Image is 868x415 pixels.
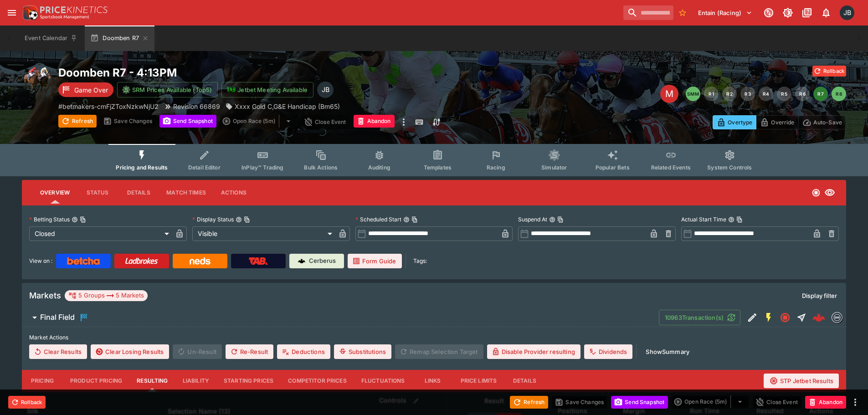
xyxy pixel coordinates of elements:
button: SMM [686,87,700,101]
button: Override [756,115,798,129]
button: Auto-Save [798,115,846,129]
button: Resulting [129,370,175,392]
a: Cerberus [289,254,344,268]
img: Ladbrokes [125,257,158,265]
h2: Copy To Clipboard [58,66,452,80]
p: Actual Start Time [681,215,726,223]
p: Cerberus [309,256,336,266]
button: Details [504,370,545,392]
button: Doomben R7 [85,26,154,51]
button: Clear Losing Results [91,344,169,359]
button: Fluctuations [354,370,412,392]
p: Xxxx Gold C,G&E Handicap (Bm65) [235,102,340,111]
button: Actions [213,182,254,204]
div: Closed [29,226,172,241]
nav: pagination navigation [686,87,846,101]
button: Betting StatusCopy To Clipboard [72,216,78,223]
span: Racing [487,164,505,171]
button: SGM Enabled [760,309,777,326]
img: PriceKinetics [40,6,108,13]
span: InPlay™ Trading [241,164,283,171]
button: Copy To Clipboard [736,216,743,223]
button: Details [118,182,159,204]
div: split button [672,395,749,408]
button: Status [77,182,118,204]
button: Re-Result [226,344,273,359]
p: Copy To Clipboard [58,102,159,111]
img: Betcha [67,257,100,265]
button: Closed [777,309,793,326]
button: Refresh [510,396,548,409]
button: Abandon [354,115,395,128]
button: R7 [813,87,828,101]
button: 10963Transaction(s) [659,310,740,325]
img: Neds [190,257,210,265]
button: ShowSummary [640,344,695,359]
span: Templates [424,164,452,171]
button: Rollback [8,396,46,409]
button: R6 [795,87,810,101]
img: Cerberus [298,257,305,265]
p: Suspend At [518,215,547,223]
img: logo-cerberus--red.svg [812,311,825,324]
svg: Closed [780,312,791,323]
button: Pricing [22,370,63,392]
button: Send Snapshot [159,115,216,128]
button: Abandon [805,396,846,409]
button: Toggle light/dark mode [780,5,796,21]
button: Refresh [58,115,97,128]
button: Suspend AtCopy To Clipboard [549,216,555,223]
p: Revision 66869 [173,102,220,111]
span: Simulator [541,164,567,171]
button: Dividends [584,344,632,359]
button: Clear Results [29,344,87,359]
button: more [398,115,409,129]
img: Sportsbook Management [40,15,89,19]
img: TabNZ [249,257,268,265]
button: more [850,397,861,408]
img: horse_racing.png [22,66,51,95]
label: View on : [29,254,52,268]
svg: Visible [824,187,835,198]
p: Display Status [192,215,234,223]
button: Documentation [799,5,815,21]
button: Copy To Clipboard [411,216,418,223]
span: Un-Result [173,344,221,359]
div: split button [220,115,298,128]
div: Event type filters [108,144,759,176]
p: Overtype [728,118,752,127]
button: Jetbet Meeting Available [221,82,313,97]
button: Select Tenant [693,5,758,20]
button: Copy To Clipboard [80,216,86,223]
button: R8 [832,87,846,101]
span: Auditing [368,164,390,171]
button: Send Snapshot [611,396,668,409]
div: betmakers [832,312,842,323]
div: 5 Groups 5 Markets [68,290,144,301]
button: Connected to PK [760,5,777,21]
div: 3f8378db-b424-4243-9f73-6495b0c2f781 [812,311,825,324]
p: Scheduled Start [355,215,401,223]
div: Visible [192,226,335,241]
button: Actual Start TimeCopy To Clipboard [728,216,734,223]
button: Edit Detail [744,309,760,326]
span: System Controls [707,164,752,171]
span: Bulk Actions [304,164,338,171]
button: Notifications [818,5,834,21]
button: R4 [759,87,773,101]
div: Edit Meeting [660,85,678,103]
button: Product Pricing [63,370,129,392]
div: Xxxx Gold C,G&E Handicap (Bm65) [226,102,340,111]
button: R2 [722,87,737,101]
span: Pricing and Results [116,164,168,171]
h6: Final Field [40,313,75,322]
button: Copy To Clipboard [557,216,564,223]
p: Auto-Save [813,118,842,127]
span: Mark an event as closed and abandoned. [805,397,846,406]
p: Override [771,118,794,127]
span: Popular Bets [596,164,630,171]
button: Overtype [713,115,756,129]
button: No Bookmarks [675,5,690,20]
button: R5 [777,87,791,101]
